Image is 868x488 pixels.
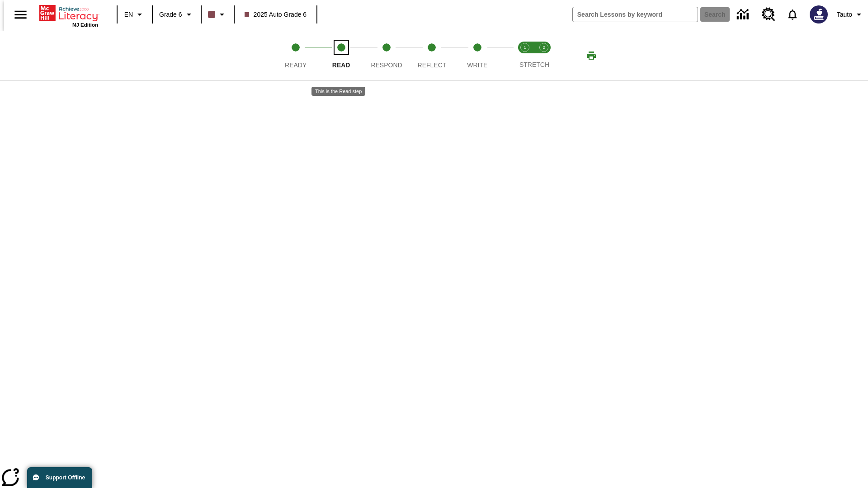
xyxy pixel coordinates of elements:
span: Reflect [418,61,447,69]
button: Reflect step 4 of 5 [406,31,458,80]
span: Respond [371,61,402,69]
span: NJ Edition [72,22,98,28]
button: Ready step 1 of 5 [269,31,322,80]
a: Resource Center, Will open in new tab [756,2,781,27]
span: Ready [285,61,307,69]
button: Grade: Grade 6, Select a grade [156,6,198,23]
a: Data Center [731,2,756,27]
span: STRETCH [519,61,549,68]
button: Stretch Read step 1 of 2 [512,31,538,80]
button: Respond step 3 of 5 [360,31,413,80]
text: 2 [542,45,545,50]
span: EN [124,10,133,19]
span: Tauto [837,10,852,19]
div: This is the Read step [311,87,365,96]
button: Write step 5 of 5 [451,31,504,80]
button: Print [577,47,606,64]
button: Language: EN, Select a language [120,6,149,23]
span: 2025 Auto Grade 6 [245,10,307,19]
button: Class color is dark brown. Change class color [204,6,231,23]
button: Open side menu [7,1,34,28]
span: Write [467,61,487,69]
span: Support Offline [46,474,85,481]
div: Home [39,3,98,28]
text: 1 [524,45,526,50]
button: Read step 2 of 5 [315,31,367,80]
button: Support Offline [27,467,92,488]
button: Select a new avatar [804,3,833,26]
span: Grade 6 [159,10,182,19]
span: Read [332,61,350,69]
input: search field [573,7,698,22]
button: Stretch Respond step 2 of 2 [531,31,557,80]
img: Avatar [810,5,828,23]
a: Notifications [781,3,804,26]
button: Profile/Settings [833,6,868,23]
